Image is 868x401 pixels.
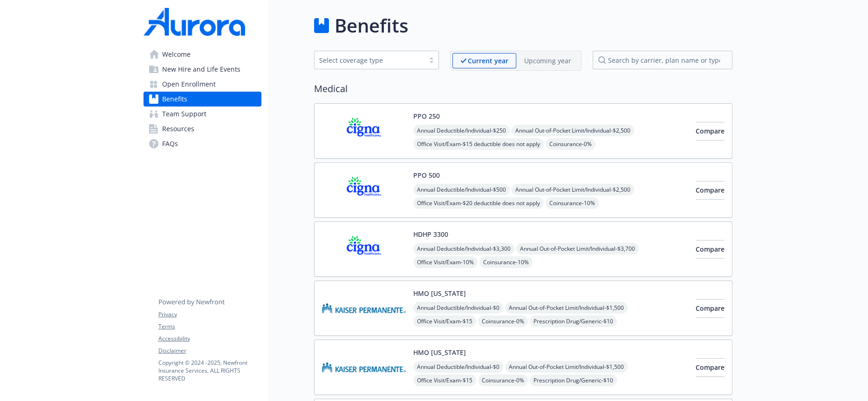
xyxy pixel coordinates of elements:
[413,184,510,195] span: Annual Deductible/Individual - $500
[696,186,724,194] span: Compare
[478,315,528,327] span: Coinsurance - 0%
[413,361,503,373] span: Annual Deductible/Individual - $0
[696,240,724,259] button: Compare
[162,136,178,151] span: FAQs
[319,55,420,65] div: Select coverage type
[162,77,216,92] span: Open Enrollment
[696,363,724,372] span: Compare
[413,374,476,386] span: Office Visit/Exam - $15
[505,302,628,314] span: Annual Out-of-Pocket Limit/Individual - $1,500
[479,256,533,268] span: Coinsurance - 10%
[144,107,261,121] a: Team Support
[158,359,261,382] p: Copyright © 2024 - 2025 , Newfront Insurance Services, ALL RIGHTS RESERVED
[546,197,599,209] span: Coinsurance - 10%
[162,121,194,136] span: Resources
[158,334,261,343] a: Accessibility
[413,125,510,136] span: Annual Deductible/Individual - $250
[158,322,261,331] a: Terms
[162,92,187,107] span: Benefits
[322,229,406,269] img: CIGNA carrier logo
[505,361,628,373] span: Annual Out-of-Pocket Limit/Individual - $1,500
[322,170,406,210] img: CIGNA carrier logo
[162,107,206,121] span: Team Support
[144,77,261,92] a: Open Enrollment
[512,125,634,136] span: Annual Out-of-Pocket Limit/Individual - $2,500
[696,299,724,318] button: Compare
[322,288,406,328] img: Kaiser Permanente Insurance Company carrier logo
[413,348,466,357] button: HMO [US_STATE]
[413,111,440,121] button: PPO 250
[144,121,261,136] a: Resources
[468,56,508,66] p: Current year
[158,347,261,355] a: Disclaimer
[144,136,261,151] a: FAQs
[696,181,724,200] button: Compare
[144,47,261,62] a: Welcome
[413,302,503,314] span: Annual Deductible/Individual - $0
[593,51,732,69] input: search by carrier, plan name or type
[696,304,724,313] span: Compare
[524,56,571,66] p: Upcoming year
[413,288,466,298] button: HMO [US_STATE]
[162,47,191,62] span: Welcome
[314,82,732,96] h2: Medical
[516,243,639,254] span: Annual Out-of-Pocket Limit/Individual - $3,700
[413,229,448,239] button: HDHP 3300
[546,138,595,150] span: Coinsurance - 0%
[322,348,406,387] img: Kaiser Permanente of Colorado carrier logo
[413,170,440,180] button: PPO 500
[413,197,544,209] span: Office Visit/Exam - $20 deductible does not apply
[413,138,544,150] span: Office Visit/Exam - $15 deductible does not apply
[144,92,261,107] a: Benefits
[478,374,528,386] span: Coinsurance - 0%
[696,358,724,377] button: Compare
[158,310,261,319] a: Privacy
[512,184,634,195] span: Annual Out-of-Pocket Limit/Individual - $2,500
[413,315,476,327] span: Office Visit/Exam - $15
[413,256,478,268] span: Office Visit/Exam - 10%
[162,62,240,77] span: New Hire and Life Events
[530,315,617,327] span: Prescription Drug/Generic - $10
[322,111,406,151] img: CIGNA carrier logo
[696,127,724,135] span: Compare
[696,245,724,254] span: Compare
[530,374,617,386] span: Prescription Drug/Generic - $10
[335,12,408,40] h1: Benefits
[413,243,514,254] span: Annual Deductible/Individual - $3,300
[144,62,261,77] a: New Hire and Life Events
[696,122,724,140] button: Compare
